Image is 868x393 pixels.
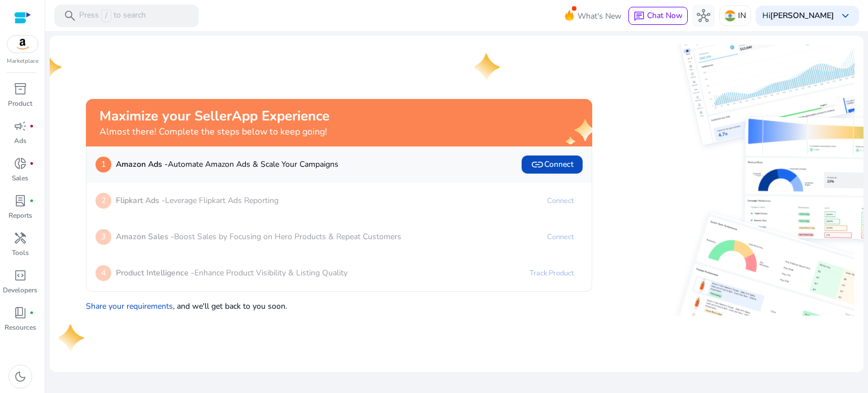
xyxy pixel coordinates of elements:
[647,10,683,21] span: Chat Now
[116,267,194,278] b: Product Intelligence -
[101,10,111,22] span: /
[36,54,63,81] img: one-star.svg
[96,157,111,172] p: 1
[63,9,77,23] span: search
[116,158,338,170] p: Automate Amazon Ads & Scale Your Campaigns
[475,54,502,81] img: one-star.svg
[531,158,544,171] span: link
[14,370,27,383] span: dark_mode
[14,82,27,96] span: inventory_2
[633,11,645,22] span: chat
[29,198,34,203] span: fiber_manual_record
[628,7,688,25] button: chatChat Now
[59,325,86,352] img: one-star.svg
[116,267,348,279] p: Enhance Product Visibility & Listing Quality
[116,159,168,170] b: Amazon Ads -
[578,6,622,26] span: What's New
[770,10,834,21] b: [PERSON_NAME]
[520,264,583,282] a: Track Product
[86,301,173,312] a: Share your requirements
[29,161,34,166] span: fiber_manual_record
[3,285,37,295] p: Developers
[692,5,715,27] button: hub
[724,10,736,21] img: in.svg
[14,231,27,245] span: handyman
[12,248,29,258] p: Tools
[697,9,710,23] span: hub
[8,210,32,221] p: Reports
[7,57,38,66] p: Marketplace
[14,136,27,146] p: Ads
[116,231,401,243] p: Boost Sales by Focusing on Hero Products & Repeat Customers
[96,265,111,281] p: 4
[29,124,34,128] span: fiber_manual_record
[522,156,583,174] button: linkConnect
[14,194,27,208] span: lab_profile
[14,119,27,133] span: campaign
[99,108,329,124] h2: Maximize your SellerApp Experience
[538,192,583,210] a: Connect
[531,158,574,171] span: Connect
[96,193,111,209] p: 2
[96,229,111,245] p: 3
[79,10,146,22] p: Press to search
[29,310,34,315] span: fiber_manual_record
[839,9,852,23] span: keyboard_arrow_down
[14,306,27,319] span: book_4
[7,36,38,53] img: amazon.svg
[116,231,174,242] b: Amazon Sales -
[116,195,279,206] p: Leverage Flipkart Ads Reporting
[14,269,27,282] span: code_blocks
[762,12,834,20] p: Hi
[738,6,746,25] p: IN
[12,173,28,183] p: Sales
[5,322,36,332] p: Resources
[538,228,583,246] a: Connect
[8,98,32,109] p: Product
[14,157,27,170] span: donut_small
[99,127,329,137] h4: Almost there! Complete the steps below to keep going!
[86,296,592,312] p: , and we'll get back to you soon.
[116,195,165,206] b: Flipkart Ads -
